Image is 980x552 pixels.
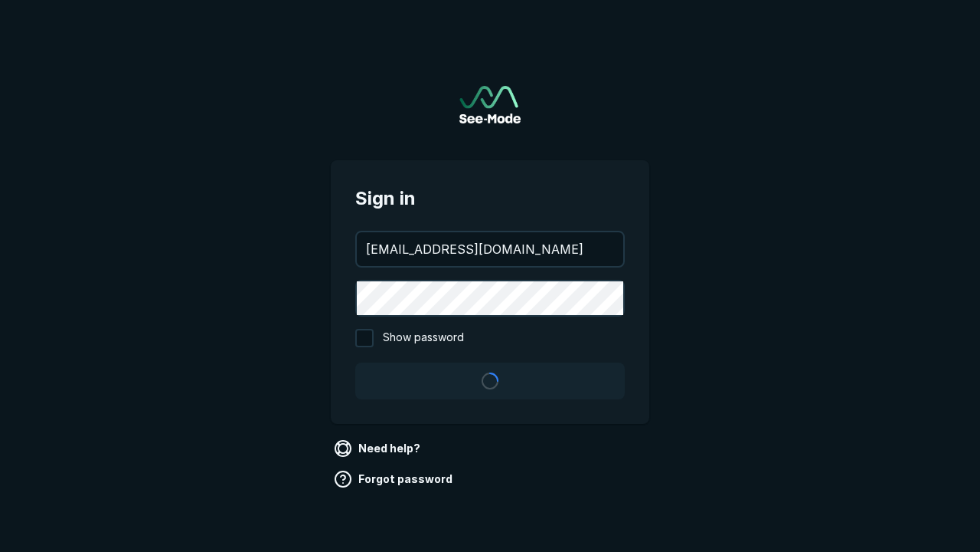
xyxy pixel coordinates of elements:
a: Go to sign in [459,86,521,123]
a: Forgot password [331,467,459,491]
span: Sign in [355,185,625,212]
img: See-Mode Logo [459,86,521,123]
a: Need help? [331,436,426,461]
input: your@email.com [357,232,623,266]
span: Show password [383,329,464,347]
